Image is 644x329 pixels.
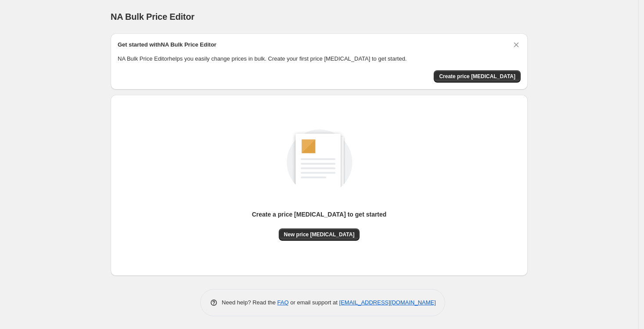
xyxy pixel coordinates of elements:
[339,299,436,306] a: [EMAIL_ADDRESS][DOMAIN_NAME]
[118,54,521,63] p: NA Bulk Price Editor helps you easily change prices in bulk. Create your first price [MEDICAL_DAT...
[279,228,360,241] button: New price [MEDICAL_DATA]
[277,299,289,306] a: FAQ
[289,299,339,306] span: or email support at
[284,231,355,238] span: New price [MEDICAL_DATA]
[434,70,521,83] button: Create price change job
[222,299,277,306] span: Need help? Read the
[111,12,194,22] span: NA Bulk Price Editor
[118,40,216,49] h2: Get started with NA Bulk Price Editor
[439,73,515,80] span: Create price [MEDICAL_DATA]
[512,40,521,49] button: Dismiss card
[252,210,387,219] p: Create a price [MEDICAL_DATA] to get started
